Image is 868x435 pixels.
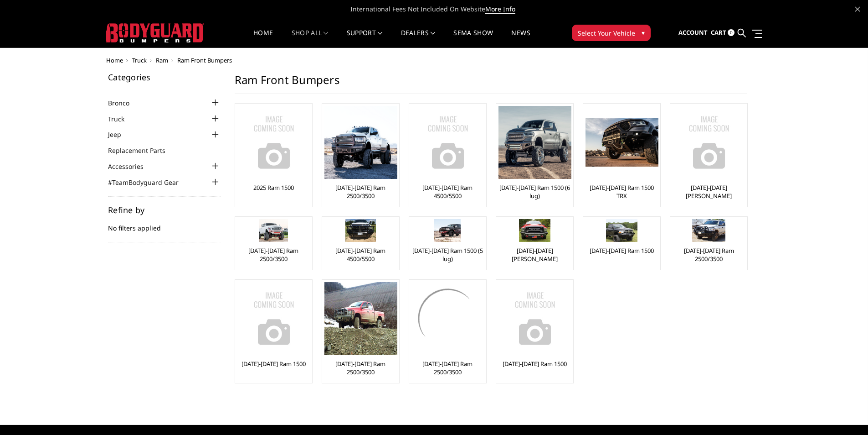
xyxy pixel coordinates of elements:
[108,114,136,124] a: Truck
[235,73,747,94] h1: Ram Front Bumpers
[253,183,294,192] a: 2025 Ram 1500
[498,246,571,263] a: [DATE]-[DATE] [PERSON_NAME]
[590,246,654,255] a: [DATE]-[DATE] Ram 1500
[511,30,530,47] a: News
[728,29,734,36] span: 0
[411,183,484,200] a: [DATE]-[DATE] Ram 4500/5500
[411,246,484,263] a: [DATE]-[DATE] Ram 1500 (5 lug)
[177,56,232,64] span: Ram Front Bumpers
[642,28,645,37] span: ▾
[401,30,436,47] a: Dealers
[503,360,567,368] a: [DATE]-[DATE] Ram 1500
[108,178,190,187] a: #TeamBodyguard Gear
[324,360,397,376] a: [DATE]-[DATE] Ram 2500/3500
[108,146,177,155] a: Replacement Parts
[572,25,651,41] button: Select Your Vehicle
[108,98,141,108] a: Bronco
[586,183,658,200] a: [DATE]-[DATE] Ram 1500 TRX
[498,282,571,355] a: No Image
[237,106,310,179] img: No Image
[485,5,515,14] a: More Info
[324,183,397,200] a: [DATE]-[DATE] Ram 2500/3500
[292,30,329,47] a: shop all
[324,246,397,263] a: [DATE]-[DATE] Ram 4500/5500
[498,282,571,355] img: No Image
[253,30,273,47] a: Home
[108,162,155,171] a: Accessories
[411,106,484,179] a: No Image
[108,206,221,242] div: No filters applied
[411,360,484,376] a: [DATE]-[DATE] Ram 2500/3500
[132,56,147,64] a: Truck
[673,183,745,200] a: [DATE]-[DATE] [PERSON_NAME]
[237,282,310,355] img: No Image
[711,28,726,37] span: Cart
[347,30,383,47] a: Support
[106,23,204,42] img: BODYGUARD BUMPERS
[156,56,168,64] a: Ram
[673,246,745,263] a: [DATE]-[DATE] Ram 2500/3500
[453,30,493,47] a: SEMA Show
[711,21,734,45] a: Cart 0
[678,21,708,45] a: Account
[108,206,221,214] h5: Refine by
[108,73,221,81] h5: Categories
[241,360,306,368] a: [DATE]-[DATE] Ram 1500
[108,130,133,139] a: Jeep
[411,106,484,179] img: No Image
[678,28,708,37] span: Account
[106,56,123,64] a: Home
[578,28,635,38] span: Select Your Vehicle
[673,106,745,179] img: No Image
[498,183,571,200] a: [DATE]-[DATE] Ram 1500 (6 lug)
[237,246,310,263] a: [DATE]-[DATE] Ram 2500/3500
